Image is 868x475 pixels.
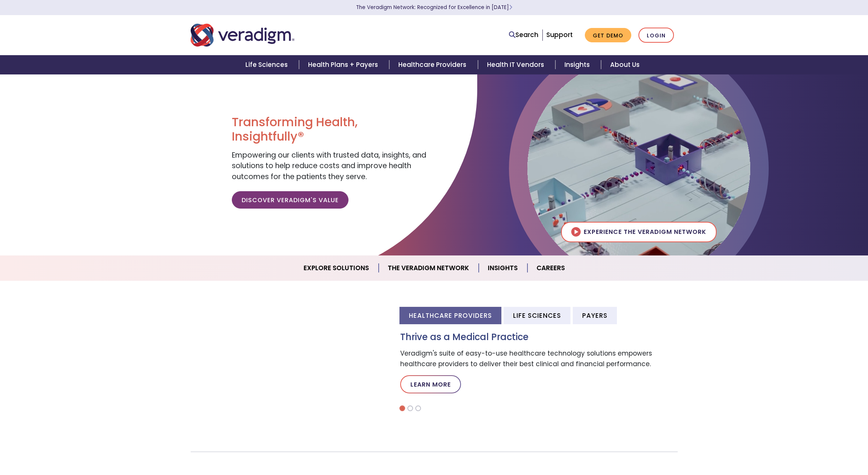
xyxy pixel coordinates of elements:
[191,23,294,48] img: Veradigm logo
[389,55,478,74] a: Healthcare Providers
[400,348,678,369] p: Veradigm's suite of easy-to-use healthcare technology solutions empowers healthcare providers to ...
[509,4,512,11] span: Learn More
[379,258,479,278] a: The Veradigm Network
[638,28,674,43] a: Login
[478,55,555,74] a: Health IT Vendors
[356,4,512,11] a: The Veradigm Network: Recognized for Excellence in [DATE]Learn More
[555,55,601,74] a: Insights
[546,30,573,39] a: Support
[400,375,461,393] a: Learn More
[232,191,348,209] a: Discover Veradigm's Value
[527,258,574,278] a: Careers
[299,55,389,74] a: Health Plans + Payers
[573,307,617,324] li: Payers
[232,150,426,182] span: Empowering our clients with trusted data, insights, and solutions to help reduce costs and improv...
[601,55,649,74] a: About Us
[399,307,501,324] li: Healthcare Providers
[509,30,538,40] a: Search
[400,332,678,343] h3: Thrive as a Medical Practice
[479,258,527,278] a: Insights
[504,307,570,324] li: Life Sciences
[232,115,428,144] h1: Transforming Health, Insightfully®
[236,55,299,74] a: Life Sciences
[585,28,631,43] a: Get Demo
[294,258,379,278] a: Explore Solutions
